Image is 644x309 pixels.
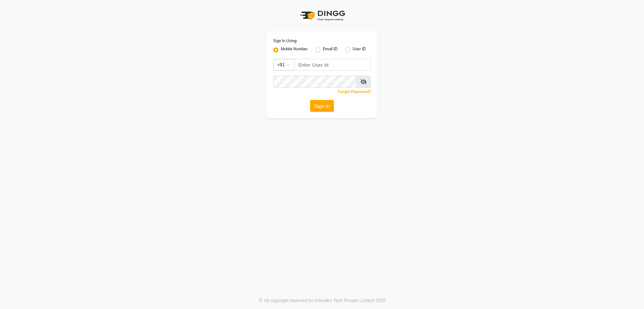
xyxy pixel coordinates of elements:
[310,100,334,112] button: Sign In
[273,38,297,44] label: Sign In Using:
[338,89,371,94] a: Forgot Password?
[297,6,347,25] img: logo1.svg
[353,46,366,54] label: User ID
[294,59,371,71] input: Username
[323,46,337,54] label: Email ID
[273,76,357,88] input: Username
[281,46,308,54] label: Mobile Number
